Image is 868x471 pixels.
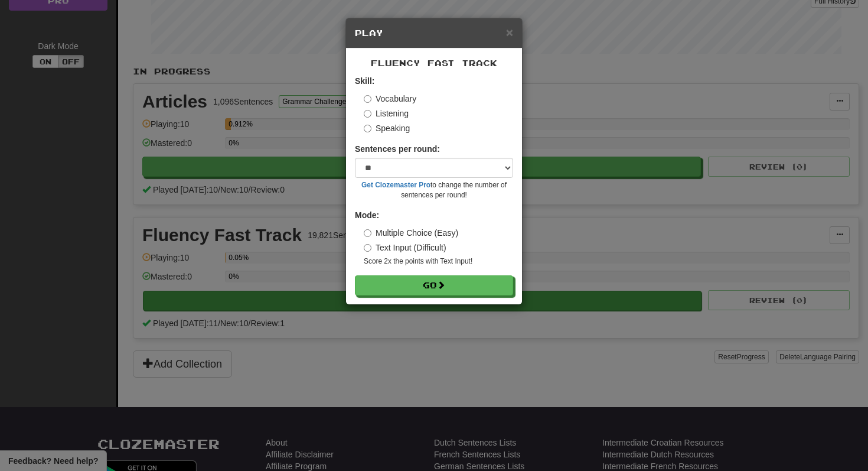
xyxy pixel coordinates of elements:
label: Vocabulary [364,93,416,105]
input: Vocabulary [364,95,371,103]
input: Multiple Choice (Easy) [364,229,371,237]
label: Multiple Choice (Easy) [364,227,458,239]
input: Text Input (Difficult) [364,244,371,252]
button: Close [506,26,513,38]
span: × [506,25,513,39]
label: Speaking [364,122,410,134]
label: Text Input (Difficult) [364,242,446,254]
input: Listening [364,110,371,118]
label: Listening [364,108,409,119]
strong: Skill: [355,76,374,86]
input: Speaking [364,125,371,132]
small: to change the number of sentences per round! [355,180,513,200]
h5: Play [355,27,513,39]
a: Get Clozemaster Pro [361,181,430,189]
span: Fluency Fast Track [371,58,497,68]
label: Sentences per round: [355,143,440,155]
button: Go [355,275,513,295]
strong: Mode: [355,210,379,220]
small: Score 2x the points with Text Input ! [364,256,513,267]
